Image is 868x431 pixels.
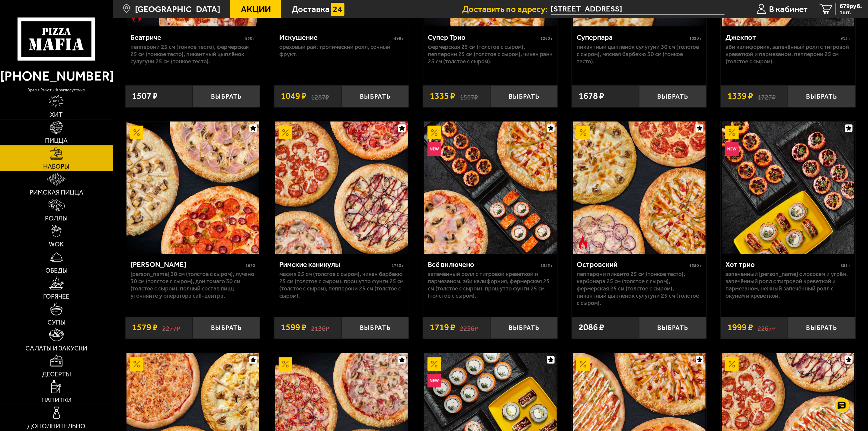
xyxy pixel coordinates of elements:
div: Островский [577,261,688,269]
span: [GEOGRAPHIC_DATA] [135,5,220,14]
span: Акции [241,5,271,14]
span: 1 шт. [840,10,862,15]
s: 2277 ₽ [162,323,180,332]
span: 1339 ₽ [727,92,753,101]
span: 1507 ₽ [132,92,158,101]
button: Выбрать [341,85,409,107]
span: Обеды [45,267,68,274]
input: Ваш адрес доставки [551,4,725,15]
span: Напитки [41,397,72,403]
s: 1727 ₽ [757,92,776,101]
span: 1550 г [689,263,702,268]
p: Ореховый рай, Тропический ролл, Сочный фрукт. [279,43,404,58]
img: Акционный [576,357,590,371]
button: Выбрать [788,317,855,339]
span: В кабинет [769,5,808,14]
span: 1335 ₽ [430,92,455,101]
p: Запечённый ролл с тигровой креветкой и пармезаном, Эби Калифорния, Фермерская 25 см (толстое с сы... [428,271,553,300]
span: 679 руб. [840,3,862,9]
img: Хет Трик [127,122,259,254]
button: Выбрать [639,85,706,107]
s: 2267 ₽ [757,323,776,332]
div: Искушение [279,33,392,42]
span: Десерты [42,371,71,377]
button: Выбрать [639,317,706,339]
button: Выбрать [788,85,855,107]
s: 2136 ₽ [311,323,329,332]
s: 1567 ₽ [460,92,478,101]
span: Супы [47,319,66,325]
span: 1260 г [540,36,553,41]
span: Дополнительно [27,423,85,429]
img: Акционный [428,357,441,371]
div: Всё включено [428,261,539,269]
span: 498 г [394,36,404,41]
p: Пепперони 25 см (тонкое тесто), Фермерская 25 см (тонкое тесто), Пикантный цыплёнок сулугуни 25 с... [130,43,255,65]
div: Беатриче [130,33,244,42]
span: Доставка [292,5,330,14]
span: 2086 ₽ [578,323,604,332]
span: 1020 г [689,36,702,41]
span: 1345 г [540,263,553,268]
button: Выбрать [341,317,409,339]
button: Выбрать [193,85,260,107]
img: 15daf4d41897b9f0e9f617042186c801.svg [331,3,344,16]
div: Джекпот [726,33,839,42]
span: Хит [50,111,62,118]
span: 1678 ₽ [578,92,604,101]
p: Пепперони Пиканто 25 см (тонкое тесто), Карбонара 25 см (толстое с сыром), Фермерская 25 см (толс... [577,271,702,307]
span: WOK [49,241,64,247]
span: 1579 ₽ [132,323,158,332]
div: Римские каникулы [279,261,390,269]
span: 1599 ₽ [281,323,306,332]
img: Акционный [725,357,739,371]
img: Акционный [130,126,143,139]
span: 1719 ₽ [430,323,455,332]
p: Запеченный [PERSON_NAME] с лососем и угрём, Запечённый ролл с тигровой креветкой и пармезаном, Не... [726,271,850,300]
div: Супер Трио [428,33,539,42]
span: Бухарестская улица, 23к1 [551,4,725,15]
img: Акционный [279,126,292,139]
span: 915 г [841,36,850,41]
a: АкционныйОстрое блюдоОстровский [572,122,706,254]
span: 1999 ₽ [727,323,753,332]
p: Мафия 25 см (толстое с сыром), Чикен Барбекю 25 см (толстое с сыром), Прошутто Фунги 25 см (толст... [279,271,404,300]
span: Горячее [43,293,69,299]
p: [PERSON_NAME] 30 см (толстое с сыром), Лучано 30 см (толстое с сыром), Дон Томаго 30 см (толстое ... [130,271,255,300]
button: Выбрать [490,85,558,107]
img: Новинка [428,374,441,388]
div: [PERSON_NAME] [130,261,244,269]
span: Салаты и закуски [25,345,87,351]
div: Хот трио [726,261,839,269]
span: 850 г [245,36,255,41]
img: Акционный [279,357,292,371]
span: Римская пицца [30,189,83,195]
img: Акционный [130,357,143,371]
a: АкционныйНовинкаХот трио [721,122,855,254]
img: Всё включено [424,122,557,254]
span: Наборы [43,163,69,170]
span: 1720 г [392,263,404,268]
span: 881 г [841,263,850,268]
span: Доставить по адресу: [463,5,551,14]
span: 1670 [245,263,255,268]
p: Эби Калифорния, Запечённый ролл с тигровой креветкой и пармезаном, Пепперони 25 см (толстое с сыр... [726,43,850,65]
s: 1287 ₽ [311,92,329,101]
p: Пикантный цыплёнок сулугуни 30 см (толстое с сыром), Мясная Барбекю 30 см (тонкое тесто). [577,43,702,65]
button: Выбрать [490,317,558,339]
span: Пицца [45,137,68,144]
img: Новинка [428,142,441,156]
img: Акционный [725,126,739,139]
button: Выбрать [193,317,260,339]
a: АкционныйРимские каникулы [274,122,409,254]
span: 1049 ₽ [281,92,306,101]
img: Римские каникулы [275,122,408,254]
p: Фермерская 25 см (толстое с сыром), Пепперони 25 см (толстое с сыром), Чикен Ранч 25 см (толстое ... [428,43,553,65]
img: Новинка [725,142,739,156]
img: Хот трио [722,122,854,254]
s: 2256 ₽ [460,323,478,332]
img: Акционный [576,126,590,139]
a: АкционныйХет Трик [125,122,260,254]
img: Островский [573,122,706,254]
a: АкционныйНовинкаВсё включено [423,122,558,254]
